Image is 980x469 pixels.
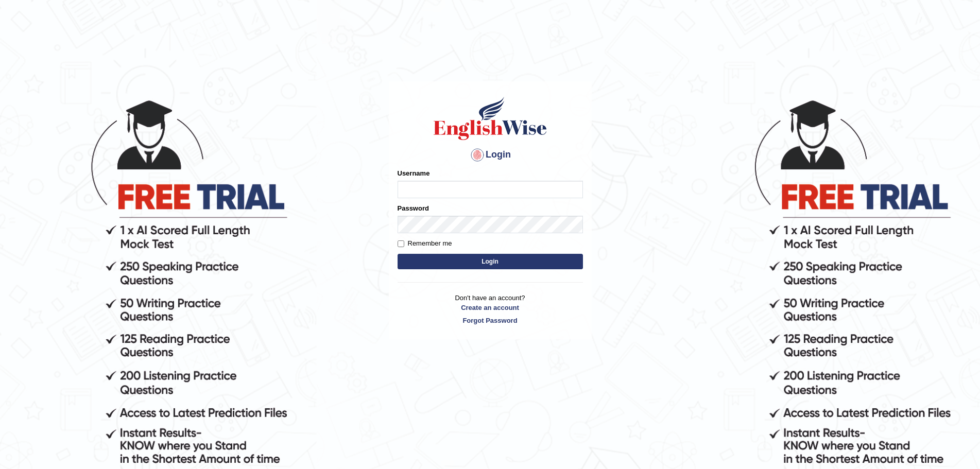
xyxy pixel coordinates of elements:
h4: Login [398,147,583,163]
label: Password [398,203,429,213]
input: Remember me [398,240,404,247]
img: Logo of English Wise sign in for intelligent practice with AI [432,95,549,142]
a: Forgot Password [398,316,583,325]
a: Create an account [398,303,583,312]
button: Login [398,254,583,269]
label: Remember me [398,238,452,249]
p: Don't have an account? [398,293,583,325]
label: Username [398,168,430,178]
